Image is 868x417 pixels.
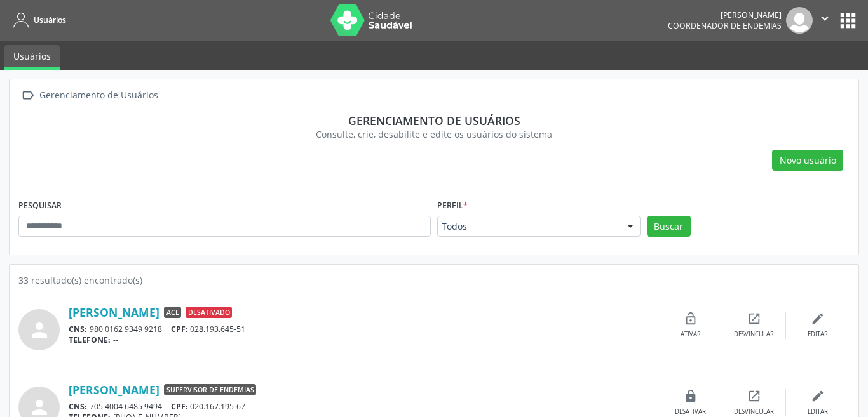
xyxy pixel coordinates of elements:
div: 705 4004 6485 9494 020.167.195-67 [69,401,659,412]
span: Novo usuário [780,154,836,167]
a: [PERSON_NAME] [69,383,159,397]
span: ACE [164,307,181,318]
label: PESQUISAR [18,196,62,216]
button: Buscar [647,216,691,237]
div: Desvincular [734,407,774,416]
i: open_in_new [747,312,761,326]
button: Novo usuário [772,150,843,171]
div: Ativar [681,330,701,339]
span: Usuários [34,15,66,25]
span: Desativado [186,307,232,318]
i: lock_open [684,312,698,326]
div: Editar [808,330,828,339]
div: -- [69,334,659,345]
i: person [28,319,51,341]
a:  Gerenciamento de Usuários [18,86,160,105]
i:  [818,11,832,25]
i: open_in_new [747,389,761,403]
div: Desvincular [734,330,774,339]
span: Todos [442,220,614,233]
label: Perfil [437,196,468,216]
i: edit [811,389,825,403]
button: apps [837,10,859,32]
span: CPF: [171,401,188,412]
span: CPF: [171,324,188,334]
div: 980 0162 9349 9218 028.193.645-51 [69,324,659,334]
a: [PERSON_NAME] [69,305,159,319]
span: CNS: [69,324,87,334]
div: Consulte, crie, desabilite e edite os usuários do sistema [27,128,841,141]
i:  [18,86,37,105]
a: Usuários [4,45,60,70]
span: Supervisor de Endemias [164,384,256,395]
div: Editar [808,407,828,416]
button:  [813,7,837,34]
span: TELEFONE: [69,334,111,345]
div: Desativar [675,407,706,416]
div: Gerenciamento de usuários [27,114,841,128]
img: img [786,7,813,34]
div: [PERSON_NAME] [668,10,782,20]
span: Coordenador de Endemias [668,20,782,31]
div: Gerenciamento de Usuários [37,86,160,105]
span: CNS: [69,401,87,412]
i: lock [684,389,698,403]
div: 33 resultado(s) encontrado(s) [18,274,850,287]
i: edit [811,312,825,326]
a: Usuários [9,10,66,30]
